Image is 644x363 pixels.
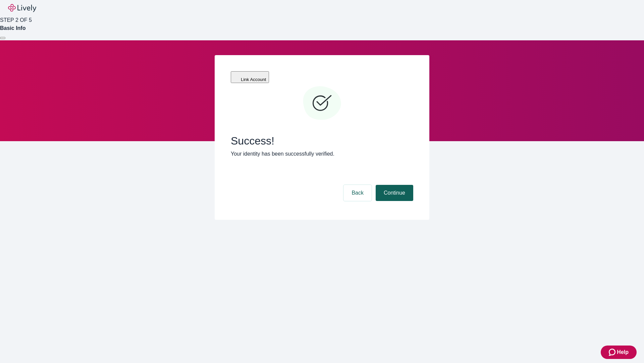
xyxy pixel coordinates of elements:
span: Success! [231,134,413,147]
svg: Zendesk support icon [609,348,617,356]
img: Lively [8,4,36,12]
svg: Checkmark icon [302,83,342,124]
span: Help [617,348,629,356]
button: Back [343,185,372,201]
button: Continue [376,185,413,201]
button: Link Account [231,71,269,83]
button: Zendesk support iconHelp [601,346,637,359]
p: Your identity has been successfully verified. [231,150,413,158]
